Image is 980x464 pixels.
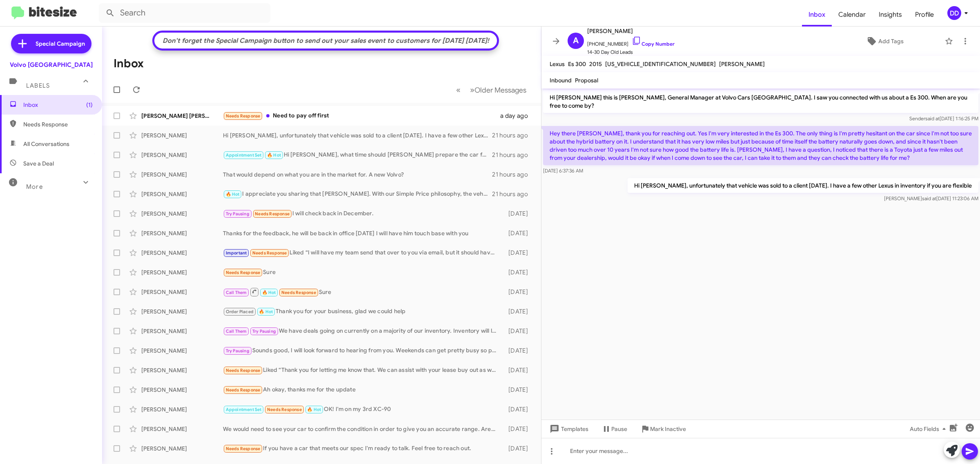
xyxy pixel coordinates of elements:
[36,40,85,48] span: Special Campaign
[141,366,223,374] div: [PERSON_NAME]
[575,77,598,84] span: Proposal
[223,111,500,121] div: Need to pay off first
[501,249,535,257] div: [DATE]
[832,3,872,27] a: Calendar
[262,290,276,295] span: 🔥 Hot
[451,82,465,98] button: Previous
[252,329,276,334] span: Try Pausing
[141,405,223,413] div: [PERSON_NAME]
[267,152,281,158] span: 🔥 Hot
[158,37,493,45] div: Don't forget the Special Campaign button to send out your sales event to customers for [DATE] [DA...
[23,140,69,148] span: All Conversations
[223,209,501,219] div: I will check back in December.
[470,85,474,95] span: »
[501,425,535,433] div: [DATE]
[226,250,247,256] span: Important
[226,192,240,197] span: 🔥 Hot
[114,57,144,70] h1: Inbox
[465,82,531,98] button: Next
[474,86,526,95] span: Older Messages
[141,210,223,218] div: [PERSON_NAME]
[501,229,535,237] div: [DATE]
[940,6,971,20] button: DD
[223,444,501,453] div: If you have a car that meets our spec I'm ready to talk. Feel free to reach out.
[226,368,261,373] span: Needs Response
[501,288,535,296] div: [DATE]
[548,422,588,436] span: Templates
[141,131,223,139] div: [PERSON_NAME]
[23,101,93,109] span: Inbox
[255,211,290,217] span: Needs Response
[141,170,223,179] div: [PERSON_NAME]
[226,270,261,275] span: Needs Response
[141,268,223,276] div: [PERSON_NAME]
[719,60,765,68] span: [PERSON_NAME]
[10,61,93,69] div: Volvo [GEOGRAPHIC_DATA]
[501,210,535,218] div: [DATE]
[501,405,535,413] div: [DATE]
[611,422,627,436] span: Pause
[922,195,936,201] span: said at
[628,178,978,193] p: Hi [PERSON_NAME], unfortunately that vehicle was sold to a client [DATE]. I have a few other Lexu...
[223,327,501,336] div: We have deals going on currently on a majority of our inventory. Inventory will lessen as the yea...
[501,366,535,374] div: [DATE]
[802,3,832,27] span: Inbox
[281,290,316,295] span: Needs Response
[26,82,50,89] span: Labels
[141,229,223,237] div: [PERSON_NAME]
[550,77,572,84] span: Inbound
[573,34,579,47] span: A
[501,327,535,335] div: [DATE]
[11,34,91,53] a: Special Campaign
[223,170,492,179] div: That would depend on what you are in the market for. A new Volvo?
[141,190,223,198] div: [PERSON_NAME]
[223,190,492,199] div: I appreciate you sharing that [PERSON_NAME]. With our Simple Price philosophy, the vehicle protec...
[141,307,223,316] div: [PERSON_NAME]
[501,307,535,316] div: [DATE]
[541,422,595,436] button: Templates
[587,26,675,36] span: [PERSON_NAME]
[828,34,941,49] button: Add Tags
[23,159,54,168] span: Save a Deal
[501,347,535,355] div: [DATE]
[550,60,565,68] span: Lexus
[226,348,249,354] span: Try Pausing
[501,268,535,276] div: [DATE]
[226,290,247,295] span: Call Them
[223,425,501,433] div: We would need to see your car to confirm the condition in order to give you an accurate range. Ar...
[226,329,247,334] span: Call Them
[587,48,675,56] span: 14-30 Day Old Leads
[223,307,501,316] div: Thank you for your business, glad we could help
[903,422,955,436] button: Auto Fields
[909,3,940,27] a: Profile
[226,387,261,393] span: Needs Response
[501,444,535,453] div: [DATE]
[26,183,43,190] span: More
[595,422,634,436] button: Pause
[141,425,223,433] div: [PERSON_NAME]
[141,151,223,159] div: [PERSON_NAME]
[223,366,501,375] div: Liked “Thank you for letting me know that. We can assist with your lease buy out as well when you...
[223,346,501,356] div: Sounds good, I will look forward to hearing from you. Weekends can get pretty busy so please keep...
[587,36,675,48] span: [PHONE_NUMBER]
[492,131,535,139] div: 21 hours ago
[910,422,949,436] span: Auto Fields
[226,446,261,451] span: Needs Response
[226,152,262,158] span: Appointment Set
[307,407,321,412] span: 🔥 Hot
[452,82,531,98] nav: Page navigation example
[23,120,93,128] span: Needs Response
[226,211,249,217] span: Try Pausing
[872,3,909,27] a: Insights
[141,112,223,120] div: [PERSON_NAME] [PERSON_NAME]
[223,248,501,258] div: Liked “I will have my team send that over to you via email, but it should have approximately 3k o...
[141,327,223,335] div: [PERSON_NAME]
[252,250,287,256] span: Needs Response
[99,3,270,23] input: Search
[543,90,978,113] p: Hi [PERSON_NAME] this is [PERSON_NAME], General Manager at Volvo Cars [GEOGRAPHIC_DATA]. I saw yo...
[226,309,254,314] span: Order Placed
[634,422,693,436] button: Mark Inactive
